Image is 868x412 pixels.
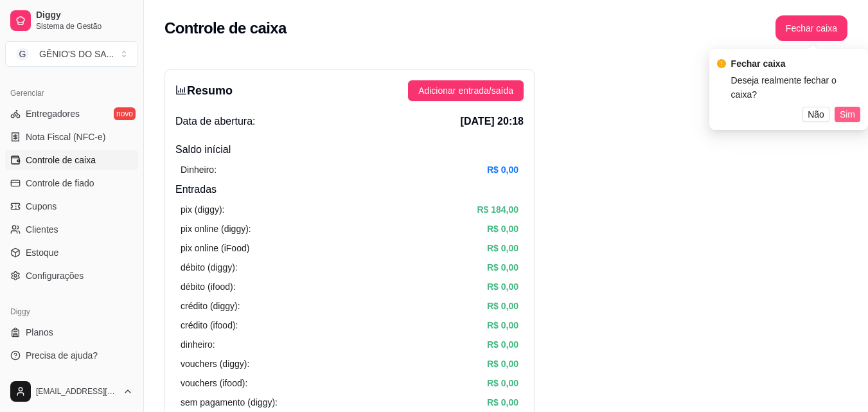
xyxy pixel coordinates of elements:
[175,142,524,157] h4: Saldo inícial
[840,107,855,121] span: Sim
[36,386,118,397] span: [EMAIL_ADDRESS][DOMAIN_NAME]
[175,82,233,100] h3: Resumo
[39,48,114,60] div: GÊNIO'S DO SA ...
[175,182,524,197] h4: Entradas
[5,242,138,263] a: Estoque
[26,246,58,259] span: Estoque
[181,299,240,313] article: crédito (diggy):
[5,345,138,366] a: Precisa de ajuda?
[731,57,860,71] div: Fechar caixa
[5,83,138,103] div: Gerenciar
[181,163,217,177] article: Dinheiro:
[487,280,518,294] article: R$ 0,00
[181,202,224,217] article: pix (diggy):
[26,130,105,143] span: Nota Fiscal (NFC-e)
[5,219,138,240] a: Clientes
[487,357,518,371] article: R$ 0,00
[181,376,247,390] article: vouchers (ifood):
[26,154,96,166] span: Controle de caixa
[26,177,94,190] span: Controle de fiado
[181,260,238,274] article: débito (diggy):
[5,41,138,67] button: Select a team
[181,395,278,409] article: sem pagamento (diggy):
[487,241,518,255] article: R$ 0,00
[461,114,524,129] span: [DATE] 20:18
[5,376,138,407] button: [EMAIL_ADDRESS][DOMAIN_NAME]
[731,73,860,102] div: Deseja realmente fechar o caixa?
[487,318,518,332] article: R$ 0,00
[26,349,98,362] span: Precisa de ajuda?
[26,200,57,213] span: Cupons
[487,395,518,409] article: R$ 0,00
[487,260,518,274] article: R$ 0,00
[808,107,824,121] span: Não
[26,326,53,339] span: Planos
[181,337,215,352] article: dinheiro:
[775,15,847,41] button: Fechar caixa
[175,84,187,96] span: bar-chart
[181,318,238,332] article: crédito (ifood):
[181,222,251,236] article: pix online (diggy):
[487,163,518,177] article: R$ 0,00
[16,48,29,60] span: G
[5,301,138,322] div: Diggy
[5,173,138,193] a: Controle de fiado
[5,196,138,217] a: Cupons
[487,299,518,313] article: R$ 0,00
[802,107,829,122] button: Não
[181,357,249,371] article: vouchers (diggy):
[181,280,236,294] article: débito (ifood):
[477,202,518,217] article: R$ 184,00
[26,107,80,120] span: Entregadores
[36,10,133,21] span: Diggy
[487,222,518,236] article: R$ 0,00
[5,127,138,147] a: Nota Fiscal (NFC-e)
[5,103,138,124] a: Entregadoresnovo
[717,59,726,68] span: exclamation-circle
[5,5,138,36] a: DiggySistema de Gestão
[175,114,256,129] span: Data de abertura:
[164,18,287,39] h2: Controle de caixa
[5,322,138,343] a: Planos
[408,80,524,101] button: Adicionar entrada/saída
[835,107,860,122] button: Sim
[36,21,133,31] span: Sistema de Gestão
[487,337,518,352] article: R$ 0,00
[26,223,58,236] span: Clientes
[5,265,138,286] a: Configurações
[181,241,249,255] article: pix online (iFood)
[418,84,513,98] span: Adicionar entrada/saída
[26,269,84,282] span: Configurações
[487,376,518,390] article: R$ 0,00
[5,150,138,170] a: Controle de caixa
